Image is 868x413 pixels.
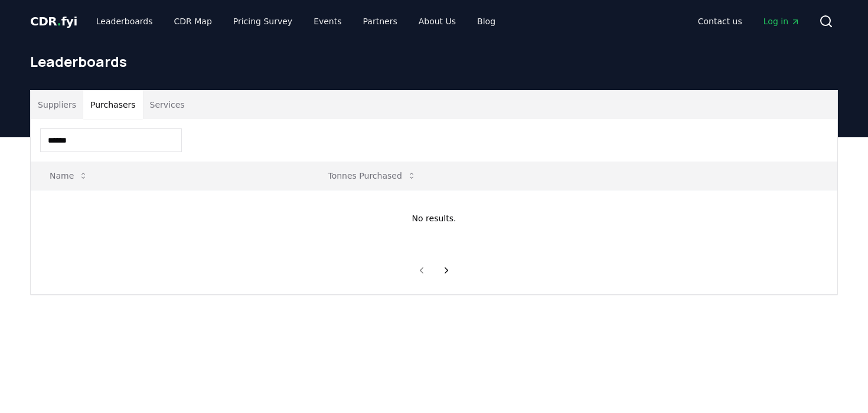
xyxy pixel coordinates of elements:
[763,15,800,27] span: Log in
[87,11,162,32] a: Leaderboards
[354,11,407,32] a: Partners
[87,11,505,32] nav: Main
[688,11,810,32] nav: Main
[319,164,426,188] button: Tonnes Purchased
[409,11,465,32] a: About Us
[468,11,505,32] a: Blog
[224,11,302,32] a: Pricing Survey
[30,13,77,30] a: CDR.fyi
[31,190,837,247] td: No results.
[30,52,838,71] h1: Leaderboards
[143,91,192,119] button: Services
[83,91,143,119] button: Purchasers
[31,91,83,119] button: Suppliers
[30,14,77,28] span: CDR fyi
[40,164,97,188] button: Name
[754,11,810,32] a: Log in
[688,11,752,32] a: Contact us
[436,259,456,282] button: next page
[165,11,221,32] a: CDR Map
[304,11,351,32] a: Events
[57,14,61,28] span: .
